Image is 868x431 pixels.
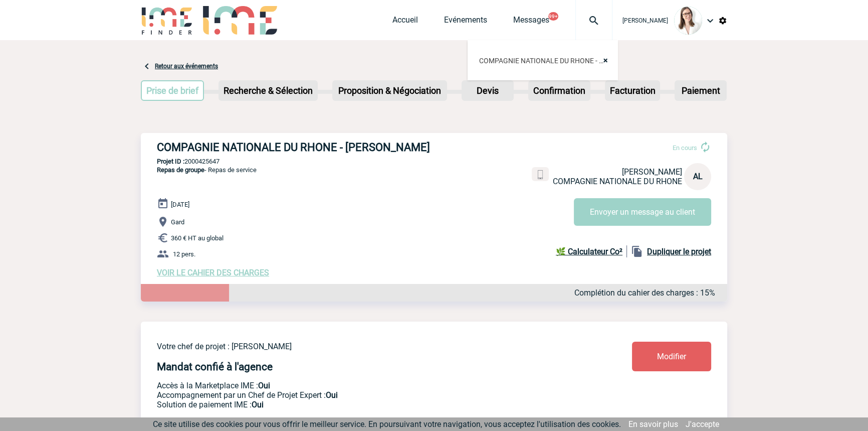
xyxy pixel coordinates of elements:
[326,390,338,400] b: Oui
[628,419,678,429] a: En savoir plus
[622,17,668,24] span: [PERSON_NAME]
[556,247,622,256] b: 🌿 Calculateur Co²
[536,170,545,179] img: portable.png
[157,166,204,174] span: Repas de groupe
[693,172,703,181] span: AL
[157,361,273,373] h4: Mandat confié à l'agence
[556,245,627,257] a: 🌿 Calculateur Co²
[647,247,711,256] b: Dupliquer le projet
[475,54,618,68] span: COMPAGNIE NATIONALE DU RHONE - Adrien L - Repas de service
[674,7,702,35] img: 122719-0.jpg
[444,15,487,29] a: Evénements
[157,400,573,409] p: Conformité aux process achat client, Prise en charge de la facturation, Mutualisation de plusieur...
[142,81,203,100] p: Prise de brief
[657,352,686,361] span: Modifier
[673,144,697,152] span: En cours
[252,400,264,409] b: Oui
[157,390,573,400] p: Prestation payante
[676,81,726,100] p: Paiement
[157,268,269,277] a: VOIR LE CAHIER DES CHARGES
[603,54,608,68] span: ×
[157,381,573,390] p: Accès à la Marketplace IME :
[606,81,660,100] p: Facturation
[157,141,458,154] h3: COMPAGNIE NATIONALE DU RHONE - [PERSON_NAME]
[258,381,270,390] b: Oui
[548,12,558,21] button: 99+
[157,342,573,351] p: Votre chef de projet : [PERSON_NAME]
[686,419,719,429] a: J'accepte
[622,167,682,177] span: [PERSON_NAME]
[157,158,184,165] b: Projet ID :
[574,198,711,226] button: Envoyer un message au client
[463,81,513,100] p: Devis
[333,81,446,100] p: Proposition & Négociation
[173,250,195,258] span: 12 pers.
[153,419,621,429] span: Ce site utilise des cookies pour vous offrir le meilleur service. En poursuivant votre navigation...
[171,201,189,208] span: [DATE]
[513,15,549,29] a: Messages
[155,63,218,70] a: Retour aux événements
[141,158,727,165] p: 2000425647
[171,218,184,226] span: Gard
[171,234,224,242] span: 360 € HT au global
[553,177,682,186] span: COMPAGNIE NATIONALE DU RHONE
[141,6,193,35] img: IME-Finder
[392,15,418,29] a: Accueil
[157,166,257,174] span: - Repas de service
[220,81,317,100] p: Recherche & Sélection
[631,245,643,257] img: file_copy-black-24dp.png
[529,81,589,100] p: Confirmation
